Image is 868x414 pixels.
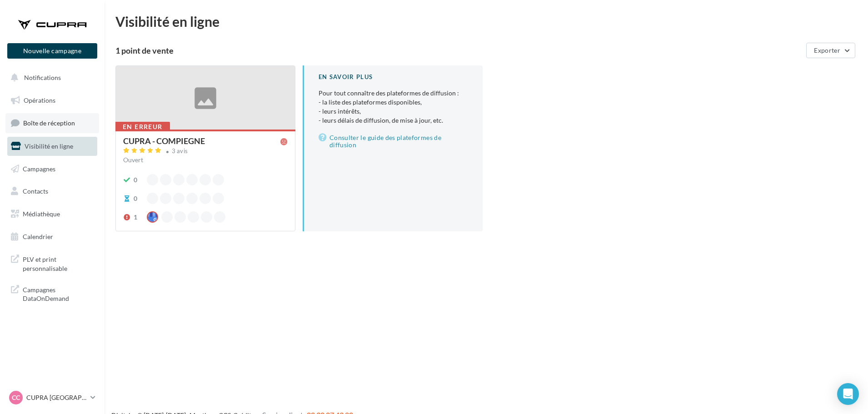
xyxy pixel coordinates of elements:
span: PLV et print personnalisable [23,253,94,273]
a: Campagnes [5,160,99,179]
div: Visibilité en ligne [115,15,857,28]
a: Visibilité en ligne [5,137,99,156]
li: - leurs intérêts, [319,107,468,116]
p: Pour tout connaître des plateformes de diffusion : [319,89,468,125]
li: - leurs délais de diffusion, de mise à jour, etc. [319,116,468,125]
div: 1 point de vente [115,46,803,55]
div: 0 [134,175,137,185]
a: Opérations [5,91,99,110]
a: Campagnes DataOnDemand [5,280,99,307]
div: 3 avis [172,148,188,154]
a: Consulter le guide des plateformes de diffusion [319,132,468,150]
li: - la liste des plateformes disponibles, [319,98,468,107]
div: Open Intercom Messenger [837,383,859,405]
span: Médiathèque [23,210,60,218]
span: Contacts [23,187,48,195]
a: PLV et print personnalisable [5,249,99,276]
span: Notifications [24,74,61,81]
a: Calendrier [5,227,99,246]
div: 1 [134,213,137,222]
p: CUPRA [GEOGRAPHIC_DATA] [26,393,87,402]
span: CC [12,393,20,402]
span: Campagnes [23,165,55,172]
a: CC CUPRA [GEOGRAPHIC_DATA] [7,389,97,406]
button: Nouvelle campagne [7,43,97,59]
a: Boîte de réception [5,113,99,133]
span: Opérations [24,96,55,104]
div: 0 [134,194,137,203]
span: Exporter [814,46,840,54]
span: Ouvert [123,156,143,164]
div: En erreur [115,122,170,132]
span: Visibilité en ligne [25,142,73,150]
div: CUPRA - COMPIEGNE [123,137,205,145]
div: En savoir plus [319,73,468,81]
a: Médiathèque [5,205,99,224]
a: 3 avis [123,146,288,157]
a: Contacts [5,182,99,201]
button: Exporter [806,43,855,58]
span: Campagnes DataOnDemand [23,284,94,303]
span: Boîte de réception [23,119,75,127]
span: Calendrier [23,233,53,240]
button: Notifications [5,68,95,87]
